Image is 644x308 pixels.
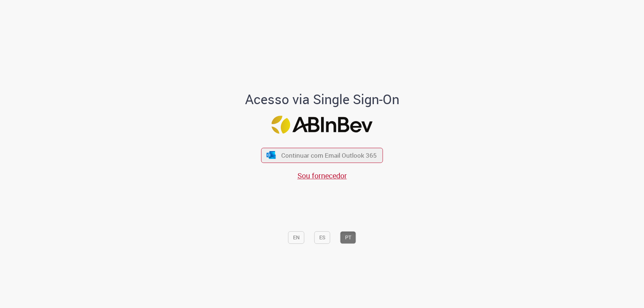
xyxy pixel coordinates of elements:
img: ícone Azure/Microsoft 360 [266,151,276,159]
button: ícone Azure/Microsoft 360 Continuar com Email Outlook 365 [261,148,383,163]
button: EN [288,231,304,244]
span: Continuar com Email Outlook 365 [281,151,377,160]
button: PT [340,231,356,244]
h1: Acesso via Single Sign-On [220,92,424,107]
img: Logo ABInBev [272,116,373,134]
a: Sou fornecedor [297,171,347,181]
button: ES [314,231,330,244]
